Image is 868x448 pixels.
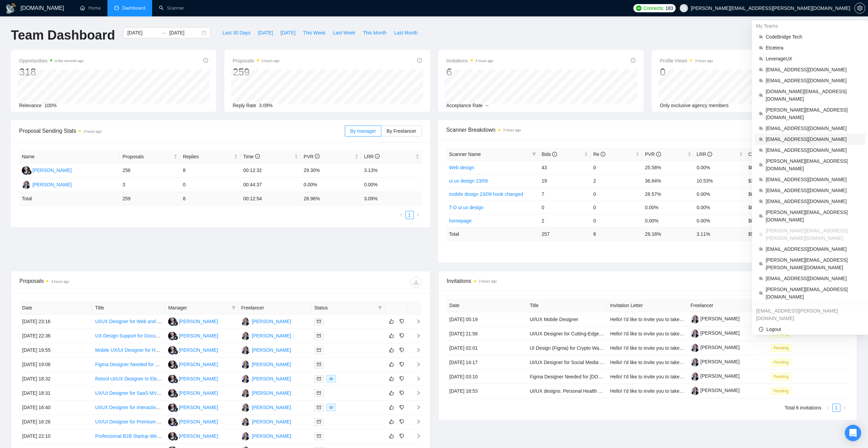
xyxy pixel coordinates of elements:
time: a few seconds ago [55,59,83,63]
li: 1 [832,404,840,412]
span: [EMAIL_ADDRESS][DOMAIN_NAME] [766,187,861,194]
span: right [842,406,847,410]
a: YH[PERSON_NAME] [241,376,291,381]
span: [EMAIL_ADDRESS][DOMAIN_NAME] [766,135,861,143]
a: [PERSON_NAME] [691,388,740,393]
span: Profile Views [660,57,713,65]
span: like [389,333,394,338]
h1: Team Dashboard [11,27,115,43]
span: dislike [399,333,404,338]
span: filter [377,303,383,313]
span: info-circle [552,152,557,157]
input: Start date [127,29,158,37]
span: right [416,213,420,217]
img: YH [241,375,250,383]
span: info-circle [417,58,422,63]
span: Last 30 Days [222,29,250,37]
span: [PERSON_NAME][EMAIL_ADDRESS][PERSON_NAME][DOMAIN_NAME] [766,256,861,271]
span: info-circle [375,154,380,159]
a: UI/UX Designer for Web and Mobile Applications [95,319,198,324]
span: filter [230,303,237,313]
img: RS [22,166,30,175]
img: c1OJkIx-IadjRms18ePMftOofhKLVhqZZQLjKjBy8mNgn5WQQo-UtPhwQ197ONuZaa [691,315,699,323]
img: YH [241,432,250,440]
div: [PERSON_NAME] [252,375,291,382]
div: 0 [660,66,713,78]
img: gigradar-bm.png [27,170,32,175]
div: [PERSON_NAME] [179,404,218,411]
img: c1OJkIx-IadjRms18ePMftOofhKLVhqZZQLjKjBy8mNgn5WQQo-UtPhwQ197ONuZaa [691,358,699,366]
span: mail [317,434,321,438]
span: [PERSON_NAME][EMAIL_ADDRESS][DOMAIN_NAME] [766,157,861,172]
img: gigradar-bm.png [173,364,178,369]
img: RS [168,346,177,355]
a: Retool UI/UX Designer to Elevate a B2B Client Portal [95,376,208,381]
time: 3 hours ago [503,128,521,132]
span: Bids [542,151,557,157]
span: info-circle [656,152,661,157]
a: [PERSON_NAME] [691,359,740,364]
span: team [759,148,763,152]
a: RS[PERSON_NAME] [22,167,72,173]
img: YH [241,403,250,412]
a: setting [854,5,865,11]
a: RS[PERSON_NAME] [168,361,218,367]
span: info-circle [255,154,260,159]
span: LRR [697,151,712,157]
img: RS [168,375,177,383]
a: Figma Designer Needed for [DOMAIN_NAME] Website Redesign (Focus on Sales Optimization) [530,374,733,379]
button: dislike [398,389,406,397]
a: mobile design 23/09 hook changed [449,191,523,197]
span: By Freelancer [386,128,416,134]
span: like [389,319,394,324]
span: 3.09% [259,103,273,108]
div: [PERSON_NAME] [179,375,218,382]
time: 3 hours ago [475,59,494,63]
span: team [759,137,763,141]
span: LRR [364,154,380,159]
th: Name [19,150,120,163]
span: team [759,46,763,50]
span: dislike [399,433,404,439]
img: YH [241,332,250,340]
span: team [759,214,763,218]
span: Time [243,154,260,159]
button: Last Month [390,27,421,38]
a: Pending [771,359,794,365]
span: team [759,177,763,182]
button: like [387,360,396,368]
div: [PERSON_NAME] [32,181,72,188]
span: [DATE] [258,29,273,37]
span: 183 [665,4,673,12]
button: This Week [299,27,329,38]
span: like [389,376,394,381]
span: filter [232,306,236,310]
span: By manager [350,128,376,134]
button: like [387,418,396,426]
span: Pending [771,373,791,380]
a: homepage [449,218,472,223]
img: logo [5,3,16,14]
button: like [387,432,396,440]
input: End date [169,29,200,37]
span: dislike [399,347,404,353]
button: setting [854,3,865,14]
a: searchScanner [159,5,184,11]
span: logout [759,327,764,332]
span: mail [317,319,321,323]
button: dislike [398,403,406,411]
a: [PERSON_NAME] [691,345,740,350]
a: Pending [771,374,794,379]
img: RS [168,332,177,340]
span: Proposal Sending Stats [19,127,345,135]
span: like [389,419,394,424]
span: This Week [303,29,325,37]
div: 318 [19,66,84,78]
span: team [759,232,763,236]
a: YH[PERSON_NAME] [241,419,291,424]
a: [PERSON_NAME] [691,373,740,379]
div: [PERSON_NAME] [252,432,291,440]
time: 3 hours ago [695,59,713,63]
img: upwork-logo.png [636,5,642,11]
a: Pending [771,388,794,393]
